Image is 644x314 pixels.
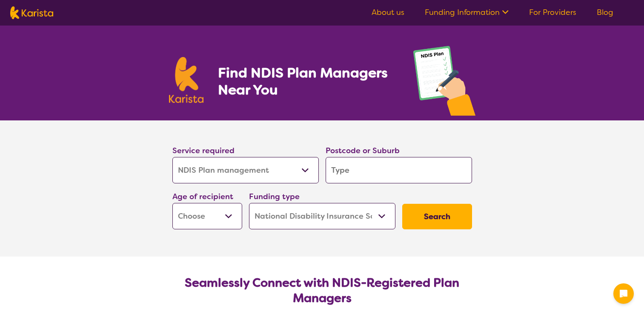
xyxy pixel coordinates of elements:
[169,57,204,103] img: Karista logo
[372,7,404,17] a: About us
[402,204,472,229] button: Search
[172,191,233,202] label: Age of recipient
[597,7,613,17] a: Blog
[326,157,472,183] input: Type
[529,7,576,17] a: For Providers
[10,6,53,19] img: Karista logo
[425,7,509,17] a: Funding Information
[249,191,300,202] label: Funding type
[326,146,400,156] label: Postcode or Suburb
[218,64,396,98] h1: Find NDIS Plan Managers Near You
[172,146,235,156] label: Service required
[179,275,465,306] h2: Seamlessly Connect with NDIS-Registered Plan Managers
[413,46,475,120] img: plan-management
